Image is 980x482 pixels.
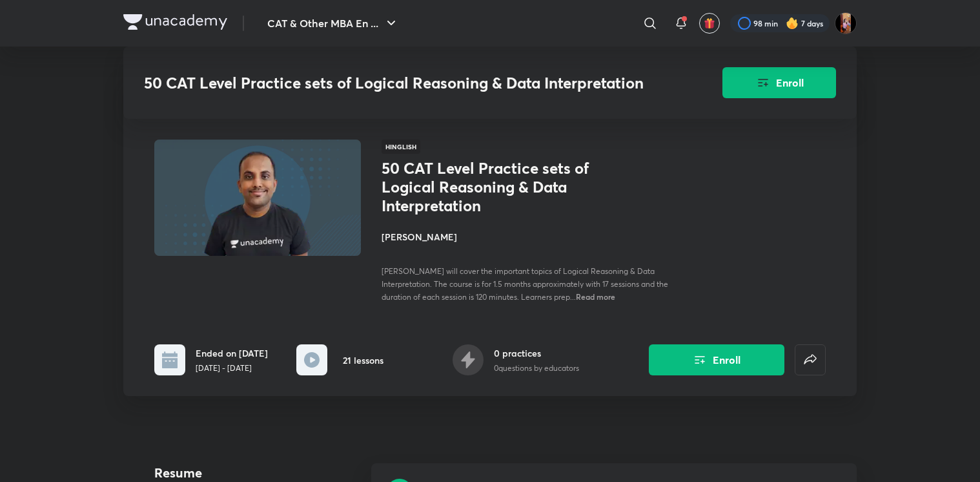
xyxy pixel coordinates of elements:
[494,362,579,374] p: 0 questions by educators
[699,13,720,34] button: avatar
[835,12,857,34] img: Aayushi Kumari
[494,346,579,360] h6: 0 practices
[123,14,227,30] img: Company Logo
[260,10,407,36] button: CAT & Other MBA En ...
[144,74,649,92] h3: 50 CAT Level Practice sets of Logical Reasoning & Data Interpretation
[382,159,593,215] h1: 50 CAT Level Practice sets of Logical Reasoning & Data Interpretation
[704,17,715,29] img: avatar
[382,140,420,154] span: Hinglish
[196,362,268,374] p: [DATE] - [DATE]
[722,67,836,98] button: Enroll
[786,17,799,30] img: streak
[649,344,784,375] button: Enroll
[795,344,826,375] button: false
[382,230,671,244] h4: [PERSON_NAME]
[343,353,383,367] h6: 21 lessons
[196,346,268,360] h6: Ended on [DATE]
[152,138,363,257] img: Thumbnail
[123,14,227,33] a: Company Logo
[576,291,615,302] span: Read more
[382,266,668,302] span: [PERSON_NAME] will cover the important topics of Logical Reasoning & Data Interpretation. The cou...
